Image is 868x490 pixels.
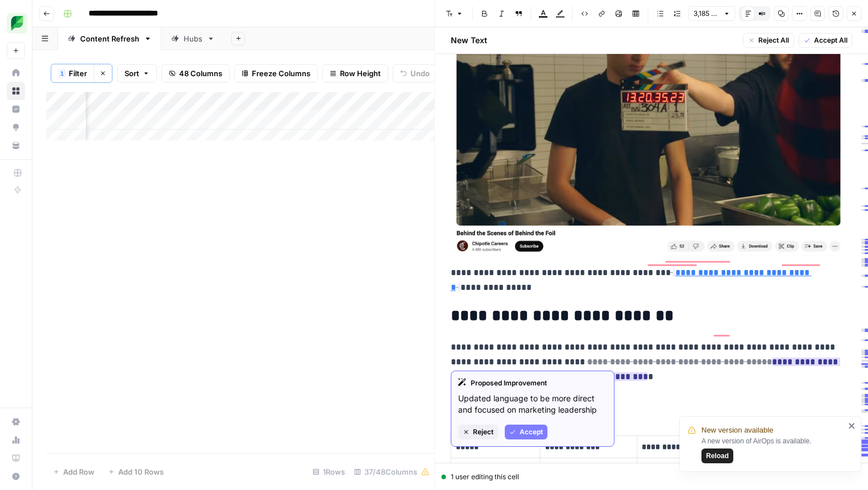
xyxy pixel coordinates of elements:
[7,413,25,431] a: Settings
[701,449,733,463] button: Reload
[308,463,350,481] div: 1 Rows
[7,431,25,449] a: Usage
[7,467,25,485] button: Help + Support
[59,69,65,78] div: 1
[7,100,25,118] a: Insights
[758,35,788,45] span: Reject All
[118,466,164,477] span: Add 10 Rows
[701,425,773,436] span: New version available
[60,69,64,78] span: 1
[322,64,388,82] button: Row Height
[520,427,543,437] span: Accept
[7,13,27,34] img: SproutSocial Logo
[101,463,171,481] button: Add 10 Rows
[7,118,25,136] a: Opportunities
[350,463,434,481] div: 37/48 Columns
[184,33,202,44] div: Hubs
[410,68,430,79] span: Undo
[46,463,101,481] button: Add Row
[451,35,487,46] h2: New Text
[252,68,310,79] span: Freeze Columns
[58,27,161,50] a: Content Refresh
[7,449,25,467] a: Learning Hub
[179,68,222,79] span: 48 Columns
[742,33,794,48] button: Reject All
[458,425,498,439] button: Reject
[7,82,25,100] a: Browse
[124,68,139,79] span: Sort
[161,64,230,82] button: 48 Columns
[234,64,318,82] button: Freeze Columns
[813,35,847,45] span: Accept All
[51,64,94,82] button: 1Filter
[80,33,139,44] div: Content Refresh
[688,6,736,21] button: 3,185 words
[505,425,547,439] button: Accept
[161,27,225,50] a: Hubs
[117,64,157,82] button: Sort
[7,136,25,155] a: Your Data
[458,393,607,416] p: Updated language to be more direct and focused on marketing leadership
[798,33,852,48] button: Accept All
[458,378,607,388] div: Proposed Improvement
[63,466,94,477] span: Add Row
[701,436,845,463] div: A new version of AirOps is available.
[393,64,437,82] button: Undo
[7,64,25,82] a: Home
[693,9,720,19] span: 3,185 words
[442,472,862,482] div: 1 user editing this cell
[848,421,856,430] button: close
[706,451,729,461] span: Reload
[7,9,25,38] button: Workspace: SproutSocial
[340,68,381,79] span: Row Height
[69,68,87,79] span: Filter
[473,427,493,437] span: Reject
